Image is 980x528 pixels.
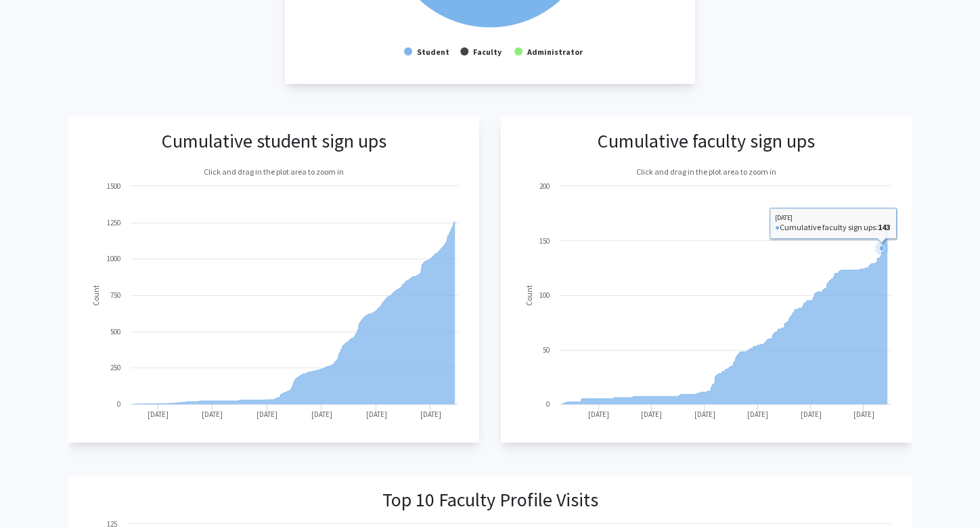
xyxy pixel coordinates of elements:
text: 750 [110,290,120,300]
text: [DATE] [366,410,387,419]
text: [DATE] [694,410,715,419]
text: [DATE] [801,410,822,419]
text: [DATE] [202,410,223,419]
text: 50 [543,345,550,355]
text: Count [91,285,101,306]
h3: Cumulative faculty sign ups [598,130,815,153]
text: 0 [546,399,550,409]
text: 1250 [107,218,120,227]
text: Student [417,47,449,57]
text: [DATE] [311,410,332,419]
h3: Top 10 Faculty Profile Visits [382,489,598,512]
text: [DATE] [747,410,768,419]
text: Administrator [527,47,583,57]
iframe: Chat [10,467,58,518]
text: Click and drag in the plot area to zoom in [636,167,776,177]
text: [DATE] [420,410,441,419]
text: 200 [539,181,550,191]
text: [DATE] [853,410,874,419]
text: 1000 [107,254,120,263]
text: [DATE] [641,410,662,419]
text: [DATE] [148,410,169,419]
text: Count [524,285,534,306]
text: 1500 [107,181,120,191]
text: 500 [110,327,120,336]
text: 150 [539,236,550,246]
text: [DATE] [588,410,609,419]
text: 0 [117,399,120,409]
text: 100 [539,290,550,300]
text: Faculty [473,47,502,57]
text: Click and drag in the plot area to zoom in [204,167,344,177]
text: 250 [110,363,120,372]
text: [DATE] [257,410,278,419]
h3: Cumulative student sign ups [162,130,386,153]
